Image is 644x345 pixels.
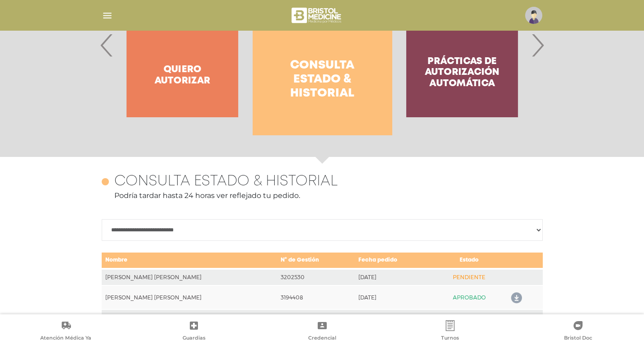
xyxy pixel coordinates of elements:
[386,320,514,343] a: Turnos
[355,252,433,269] td: Fecha pedido
[529,21,546,69] span: Next
[102,309,277,333] td: [PERSON_NAME] [PERSON_NAME]
[130,320,258,343] a: Guardias
[355,285,433,309] td: [DATE]
[355,309,433,333] td: [DATE]
[290,5,344,26] img: bristol-medicine-blanco.png
[269,59,376,101] h4: Consulta estado & historial
[433,252,506,269] td: Estado
[355,269,433,285] td: [DATE]
[102,269,277,285] td: [PERSON_NAME] [PERSON_NAME]
[564,335,592,343] span: Bristol Doc
[433,285,506,309] td: APROBADO
[102,10,113,21] img: Cober_menu-lines-white.svg
[308,335,336,343] span: Credencial
[183,335,206,343] span: Guardias
[102,190,543,201] p: Podría tardar hasta 24 horas ver reflejado tu pedido.
[98,21,116,69] span: Previous
[433,309,506,333] td: APROBADO
[525,7,542,24] img: profile-placeholder.svg
[277,252,354,269] td: N° de Gestión
[433,269,506,285] td: PENDIENTE
[114,173,338,190] h4: Consulta estado & historial
[258,320,386,343] a: Credencial
[40,335,91,343] span: Atención Médica Ya
[277,269,354,285] td: 3202530
[441,335,459,343] span: Turnos
[102,252,277,269] td: Nombre
[277,309,354,333] td: 3190050
[277,285,354,309] td: 3194408
[514,320,642,343] a: Bristol Doc
[102,285,277,309] td: [PERSON_NAME] [PERSON_NAME]
[2,320,130,343] a: Atención Médica Ya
